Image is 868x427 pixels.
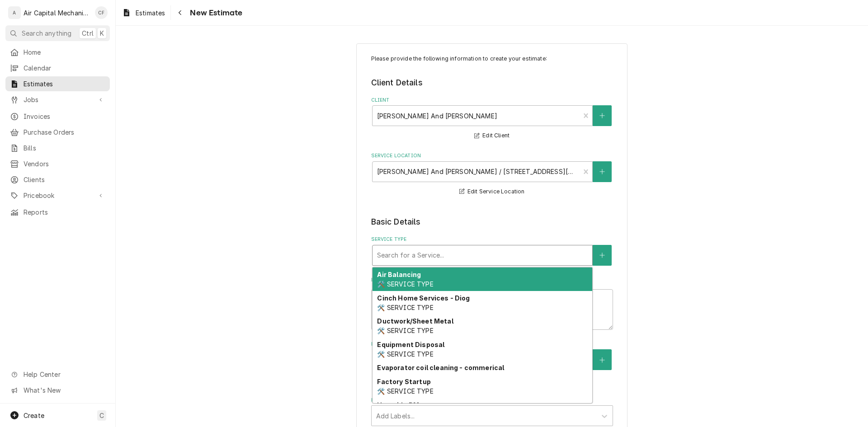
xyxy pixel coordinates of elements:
[24,79,105,89] span: Estimates
[371,152,613,197] div: Service Location
[377,327,433,334] span: 🛠️ SERVICE TYPE
[371,397,613,426] div: Labels
[599,169,605,175] svg: Create New Location
[593,161,612,182] button: Create New Location
[24,191,92,200] span: Pricebook
[24,112,105,121] span: Invoices
[99,411,104,420] span: C
[377,271,421,278] strong: Air Balancing
[5,45,110,60] a: Home
[5,172,110,187] a: Clients
[5,156,110,171] a: Vendors
[371,236,613,243] label: Service Type
[24,143,105,153] span: Bills
[377,350,433,358] span: 🛠️ SERVICE TYPE
[371,77,613,89] legend: Client Details
[377,401,419,409] strong: Hot-side PM
[136,8,165,18] span: Estimates
[95,6,108,19] div: Charles Faure's Avatar
[371,341,613,385] div: Equipment
[24,412,44,419] span: Create
[8,6,21,19] div: A
[371,55,613,63] p: Please provide the following information to create your estimate:
[5,25,110,41] button: Search anythingCtrlK
[5,205,110,220] a: Reports
[5,61,110,75] a: Calendar
[24,47,105,57] span: Home
[24,63,105,73] span: Calendar
[82,28,94,38] span: Ctrl
[5,383,110,398] a: Go to What's New
[5,109,110,124] a: Invoices
[377,294,470,302] strong: Cinch Home Services - Diog
[371,152,613,160] label: Service Location
[377,317,453,325] strong: Ductwork/Sheet Metal
[173,5,187,20] button: Navigate back
[5,141,110,155] a: Bills
[371,277,613,284] label: Reason For Call
[24,95,92,104] span: Jobs
[377,378,430,385] strong: Factory Startup
[24,370,104,379] span: Help Center
[599,357,605,363] svg: Create New Equipment
[371,397,613,404] label: Labels
[371,341,613,348] label: Equipment
[187,7,242,19] span: New Estimate
[24,8,90,18] div: Air Capital Mechanical
[371,236,613,265] div: Service Type
[5,367,110,382] a: Go to Help Center
[24,385,104,395] span: What's New
[599,113,605,119] svg: Create New Client
[371,216,613,228] legend: Basic Details
[473,130,511,141] button: Edit Client
[599,252,605,258] svg: Create New Service
[377,341,444,348] strong: Equipment Disposal
[5,125,110,140] a: Purchase Orders
[118,5,169,20] a: Estimates
[22,28,71,38] span: Search anything
[377,387,433,395] span: 🛠️ SERVICE TYPE
[24,127,105,137] span: Purchase Orders
[377,280,433,288] span: 🛠️ SERVICE TYPE
[5,92,110,107] a: Go to Jobs
[593,349,612,370] button: Create New Equipment
[100,28,104,38] span: K
[24,207,105,217] span: Reports
[371,97,613,104] label: Client
[371,97,613,141] div: Client
[593,105,612,126] button: Create New Client
[377,364,504,371] strong: Evaporator coil cleaning - commerical
[377,304,433,311] span: 🛠️ SERVICE TYPE
[95,6,108,19] div: CF
[593,245,612,266] button: Create New Service
[24,175,105,184] span: Clients
[458,186,526,197] button: Edit Service Location
[24,159,105,169] span: Vendors
[371,277,613,329] div: Reason For Call
[5,188,110,203] a: Go to Pricebook
[5,76,110,91] a: Estimates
